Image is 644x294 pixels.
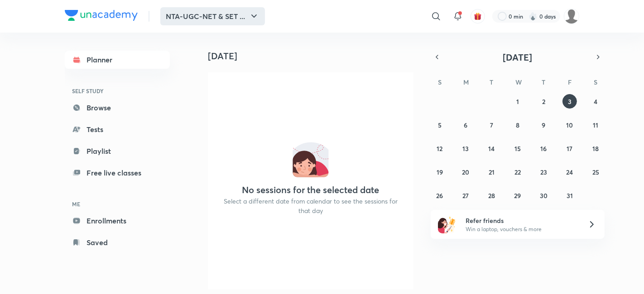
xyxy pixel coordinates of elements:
[488,191,495,200] abbr: October 28, 2025
[458,141,473,156] button: October 13, 2025
[564,9,579,24] img: Basudha
[516,97,519,106] abbr: October 1, 2025
[65,196,170,212] h6: ME
[514,191,521,200] abbr: October 29, 2025
[485,188,499,203] button: October 28, 2025
[433,165,447,179] button: October 19, 2025
[437,144,442,153] abbr: October 12, 2025
[438,215,456,233] img: referral
[542,97,545,106] abbr: October 2, 2025
[588,94,603,109] button: October 4, 2025
[510,141,525,156] button: October 15, 2025
[65,212,170,230] a: Enrollments
[65,164,170,182] a: Free live classes
[463,78,469,86] abbr: Monday
[567,144,572,153] abbr: October 17, 2025
[593,121,598,129] abbr: October 11, 2025
[219,196,403,215] p: Select a different date from calendar to see the sessions for that day
[536,141,551,156] button: October 16, 2025
[542,121,545,129] abbr: October 9, 2025
[540,191,548,200] abbr: October 30, 2025
[568,78,572,86] abbr: Friday
[588,165,603,179] button: October 25, 2025
[516,121,519,129] abbr: October 8, 2025
[536,165,551,179] button: October 23, 2025
[433,188,447,203] button: October 26, 2025
[65,83,170,99] h6: SELF STUDY
[594,78,597,86] abbr: Saturday
[433,141,447,156] button: October 12, 2025
[490,78,494,86] abbr: Tuesday
[562,94,577,109] button: October 3, 2025
[65,10,138,21] img: Company Logo
[568,97,572,106] abbr: October 3, 2025
[160,7,265,25] button: NTA-UGC-NET & SET ...
[471,9,485,24] button: avatar
[514,144,521,153] abbr: October 15, 2025
[458,188,473,203] button: October 27, 2025
[438,78,442,86] abbr: Sunday
[566,168,573,176] abbr: October 24, 2025
[466,225,577,233] p: Win a laptop, vouchers & more
[462,144,469,153] abbr: October 13, 2025
[464,121,467,129] abbr: October 6, 2025
[542,78,545,86] abbr: Thursday
[485,118,499,132] button: October 7, 2025
[490,121,493,129] abbr: October 7, 2025
[594,97,597,106] abbr: October 4, 2025
[437,168,443,176] abbr: October 19, 2025
[458,118,473,132] button: October 6, 2025
[65,99,170,117] a: Browse
[436,191,443,200] abbr: October 26, 2025
[562,141,577,156] button: October 17, 2025
[458,165,473,179] button: October 20, 2025
[588,118,603,132] button: October 11, 2025
[485,165,499,179] button: October 21, 2025
[566,121,573,129] abbr: October 10, 2025
[592,144,599,153] abbr: October 18, 2025
[65,51,170,69] a: Planner
[462,168,469,176] abbr: October 20, 2025
[466,216,577,225] h6: Refer friends
[474,12,482,20] img: avatar
[588,141,603,156] button: October 18, 2025
[536,118,551,132] button: October 9, 2025
[65,10,138,23] a: Company Logo
[443,51,592,63] button: [DATE]
[510,165,525,179] button: October 22, 2025
[462,191,469,200] abbr: October 27, 2025
[510,188,525,203] button: October 29, 2025
[567,191,573,200] abbr: October 31, 2025
[562,165,577,179] button: October 24, 2025
[242,185,380,195] h4: No sessions for the selected date
[489,144,495,153] abbr: October 14, 2025
[489,168,495,176] abbr: October 21, 2025
[592,168,599,176] abbr: October 25, 2025
[485,141,499,156] button: October 14, 2025
[65,142,170,160] a: Playlist
[293,141,329,177] img: No events
[65,120,170,138] a: Tests
[503,51,533,63] span: [DATE]
[529,12,538,21] img: streak
[433,118,447,132] button: October 5, 2025
[514,168,521,176] abbr: October 22, 2025
[536,188,551,203] button: October 30, 2025
[536,94,551,109] button: October 2, 2025
[562,188,577,203] button: October 31, 2025
[562,118,577,132] button: October 10, 2025
[540,168,547,176] abbr: October 23, 2025
[515,78,522,86] abbr: Wednesday
[540,144,547,153] abbr: October 16, 2025
[510,118,525,132] button: October 8, 2025
[510,94,525,109] button: October 1, 2025
[65,233,170,251] a: Saved
[438,121,442,129] abbr: October 5, 2025
[208,51,421,62] h4: [DATE]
